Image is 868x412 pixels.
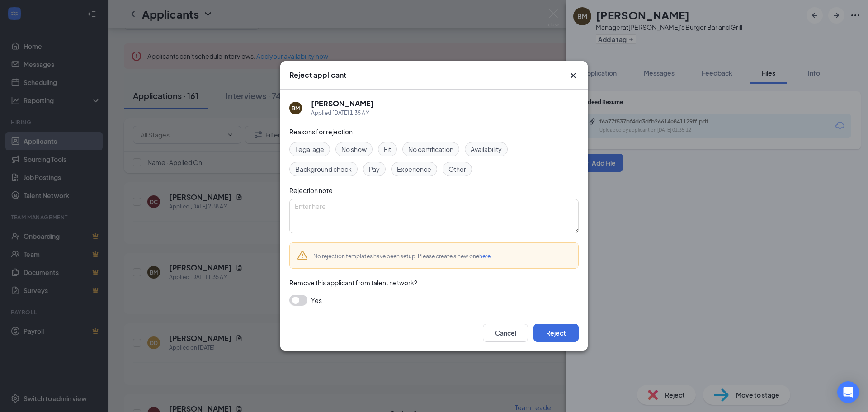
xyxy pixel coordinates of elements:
span: Legal age [295,144,324,154]
h3: Reject applicant [289,70,346,80]
h5: [PERSON_NAME] [311,99,374,109]
button: Reject [533,324,579,342]
button: Close [568,70,579,81]
div: Applied [DATE] 1:35 AM [311,109,374,118]
div: Open Intercom Messenger [837,381,859,403]
a: here [479,253,491,260]
span: Yes [311,295,322,306]
span: Experience [397,164,431,174]
span: No rejection templates have been setup. Please create a new one . [313,253,492,260]
span: Other [448,164,466,174]
span: Reasons for rejection [289,128,353,136]
span: Rejection note [289,186,333,194]
span: Remove this applicant from talent network? [289,279,417,287]
span: No certification [408,144,453,154]
span: Pay [369,164,380,174]
span: Fit [384,144,391,154]
svg: Warning [297,250,308,261]
span: No show [341,144,367,154]
span: Availability [471,144,502,154]
div: BM [292,104,300,112]
button: Cancel [483,324,528,342]
svg: Cross [568,70,579,81]
span: Background check [295,164,352,174]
